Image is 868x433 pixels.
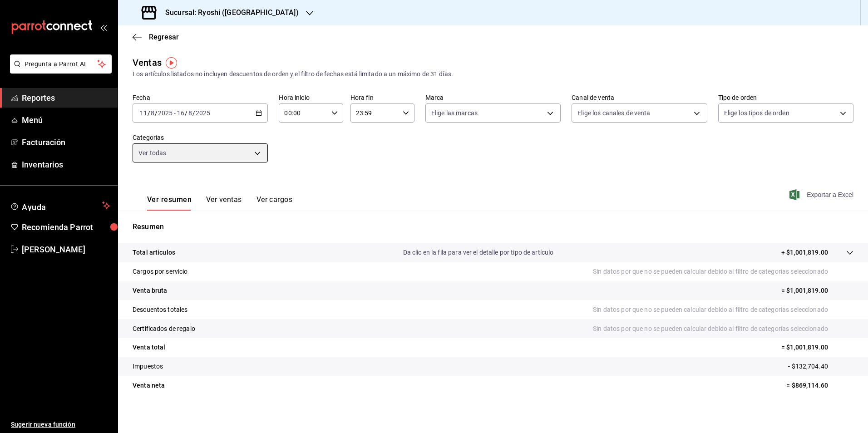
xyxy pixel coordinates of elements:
[188,109,192,117] input: --
[100,24,107,31] button: open_drawer_menu
[6,66,112,75] a: Pregunta a Parrot AI
[150,109,155,117] input: --
[133,248,175,257] p: Total artículos
[425,94,561,101] label: Marca
[786,381,853,390] p: = $869,114.60
[147,195,192,211] button: Ver resumen
[279,94,343,101] label: Hora inicio
[139,109,148,117] input: --
[158,7,299,18] h3: Sucursal: Ryoshi ([GEOGRAPHIC_DATA])
[149,33,179,41] span: Regresar
[593,267,853,276] p: Sin datos por que no se pueden calcular debido al filtro de categorías seleccionado
[10,54,112,74] button: Pregunta a Parrot AI
[788,362,853,371] p: - $132,704.40
[148,109,150,117] span: /
[22,221,110,233] span: Recomienda Parrot
[195,109,211,117] input: ----
[11,420,110,429] span: Sugerir nueva función
[781,343,853,352] p: = $1,001,819.00
[133,33,179,41] button: Regresar
[185,109,187,117] span: /
[133,324,195,334] p: Certificados de regalo
[133,305,187,315] p: Descuentos totales
[22,158,110,171] span: Inventarios
[177,109,185,117] input: --
[192,109,195,117] span: /
[133,381,165,390] p: Venta neta
[206,195,242,211] button: Ver ventas
[133,267,188,276] p: Cargos por servicio
[25,59,98,69] span: Pregunta a Parrot AI
[22,243,110,256] span: [PERSON_NAME]
[138,148,166,157] span: Ver todas
[781,248,828,257] p: + $1,001,819.00
[572,94,707,101] label: Canal de venta
[718,94,853,101] label: Tipo de orden
[350,94,414,101] label: Hora fin
[22,114,110,126] span: Menú
[133,286,167,295] p: Venta bruta
[155,109,158,117] span: /
[133,134,268,141] label: Categorías
[158,109,173,117] input: ----
[133,362,163,371] p: Impuestos
[133,94,268,101] label: Fecha
[22,200,99,211] span: Ayuda
[431,108,478,118] span: Elige las marcas
[133,69,853,79] div: Los artículos listados no incluyen descuentos de orden y el filtro de fechas está limitado a un m...
[133,56,162,69] div: Ventas
[593,305,853,315] p: Sin datos por que no se pueden calcular debido al filtro de categorías seleccionado
[593,324,853,334] p: Sin datos por que no se pueden calcular debido al filtro de categorías seleccionado
[256,195,293,211] button: Ver cargos
[133,221,853,232] p: Resumen
[577,108,650,118] span: Elige los canales de venta
[22,92,110,104] span: Reportes
[174,109,176,117] span: -
[22,136,110,148] span: Facturación
[133,343,165,352] p: Venta total
[791,189,853,200] button: Exportar a Excel
[403,248,554,257] p: Da clic en la fila para ver el detalle por tipo de artículo
[147,195,292,211] div: navigation tabs
[781,286,853,295] p: = $1,001,819.00
[724,108,789,118] span: Elige los tipos de orden
[166,57,177,69] img: Tooltip marker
